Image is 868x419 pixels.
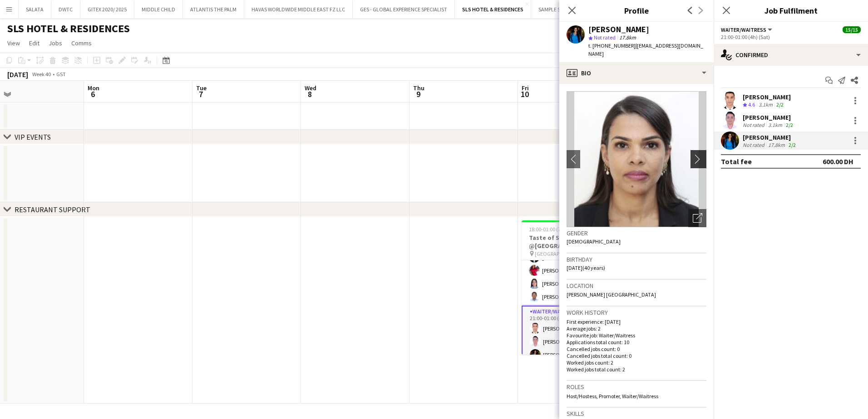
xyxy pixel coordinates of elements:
div: Open photos pop-in [688,209,706,227]
div: Bio [559,62,714,84]
span: Jobs [49,39,62,47]
app-card-role: Waiter/Waitress3/321:00-01:00 (4h)[PERSON_NAME][PERSON_NAME][PERSON_NAME] [522,306,623,365]
div: [PERSON_NAME] [743,93,791,101]
button: SALATA [19,0,51,18]
span: 18:00-01:00 (7h) (Sat) [529,226,578,233]
span: Not rated [594,34,616,41]
span: 17.8km [617,34,638,41]
h1: SLS HOTEL & RESIDENCES [7,22,130,35]
span: Thu [413,84,424,92]
img: Crew avatar or photo [567,91,706,227]
div: RESTAURANT SUPPORT [15,205,90,214]
span: Comms [71,39,92,47]
h3: Profile [559,5,714,16]
p: Average jobs: 2 [567,325,706,332]
h3: Location [567,282,706,290]
span: 15/15 [843,26,861,33]
span: 10 [520,89,529,99]
span: 4.6 [748,101,755,108]
button: GITEX 2020/ 2025 [80,0,134,18]
span: 7 [195,89,207,99]
p: Favourite job: Waiter/Waitress [567,332,706,339]
span: 8 [303,89,316,99]
span: 9 [412,89,424,99]
button: SLS HOTEL & RESIDENCES [455,0,531,18]
a: Comms [68,37,95,49]
a: View [4,37,24,49]
button: Waiter/Waitress [721,26,774,33]
button: DWTC [51,0,80,18]
div: 17.8km [766,141,787,148]
span: Waiter/Waitress [721,26,766,33]
div: 3.1km [757,101,774,109]
app-skills-label: 2/2 [789,141,796,148]
div: [PERSON_NAME] [743,113,795,122]
div: Total fee [721,157,752,166]
div: 3.1km [766,122,784,128]
p: Worked jobs count: 2 [567,359,706,366]
span: Wed [305,84,316,92]
button: GES - GLOBAL EXPERIENCE SPECIALIST [353,0,455,18]
span: Edit [29,39,39,47]
button: MIDDLE CHILD [134,0,183,18]
a: Edit [25,37,43,49]
p: Worked jobs total count: 2 [567,366,706,373]
span: Mon [88,84,99,92]
span: | [EMAIL_ADDRESS][DOMAIN_NAME] [588,42,703,57]
div: Not rated [743,122,766,128]
button: ATLANTIS THE PALM [183,0,244,18]
span: View [7,39,20,47]
div: 600.00 DH [823,157,853,166]
h3: Job Fulfilment [714,5,868,16]
a: Jobs [45,37,66,49]
h3: Roles [567,383,706,391]
app-job-card: 18:00-01:00 (7h) (Sat)15/15Taste of SLS @[GEOGRAPHIC_DATA] [GEOGRAPHIC_DATA]3 Roles[PERSON_NAME][... [522,220,623,355]
button: SAMPLE SOURCING ⁉️ [531,0,598,18]
p: First experience: [DATE] [567,318,706,325]
div: VIP EVENTS [15,132,51,141]
span: t. [PHONE_NUMBER] [588,42,636,49]
span: 6 [86,89,99,99]
h3: Birthday [567,255,706,263]
div: Confirmed [714,44,868,66]
h3: Gender [567,229,706,237]
span: Host/Hostess, Promoter, Waiter/Waitress [567,393,658,400]
h3: Work history [567,308,706,317]
div: [PERSON_NAME] [588,25,649,34]
span: [DATE] (40 years) [567,264,605,271]
button: HAVAS WORLDWIDE MIDDLE EAST FZ LLC [244,0,353,18]
span: Week 40 [30,71,53,78]
div: [PERSON_NAME] [743,133,798,141]
div: GST [56,71,66,78]
div: [DATE] [7,70,28,79]
span: [GEOGRAPHIC_DATA] [535,250,585,257]
p: Applications total count: 10 [567,339,706,346]
span: [DEMOGRAPHIC_DATA] [567,238,621,245]
span: Tue [196,84,207,92]
p: Cancelled jobs count: 0 [567,346,706,352]
p: Cancelled jobs total count: 0 [567,352,706,359]
div: Not rated [743,141,766,148]
app-skills-label: 2/2 [776,101,784,108]
div: 21:00-01:00 (4h) (Sat) [721,34,861,40]
h3: Skills [567,409,706,418]
app-skills-label: 2/2 [786,122,793,128]
span: Fri [522,84,529,92]
span: [PERSON_NAME] [GEOGRAPHIC_DATA] [567,291,656,298]
h3: Taste of SLS @[GEOGRAPHIC_DATA] [522,234,623,250]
